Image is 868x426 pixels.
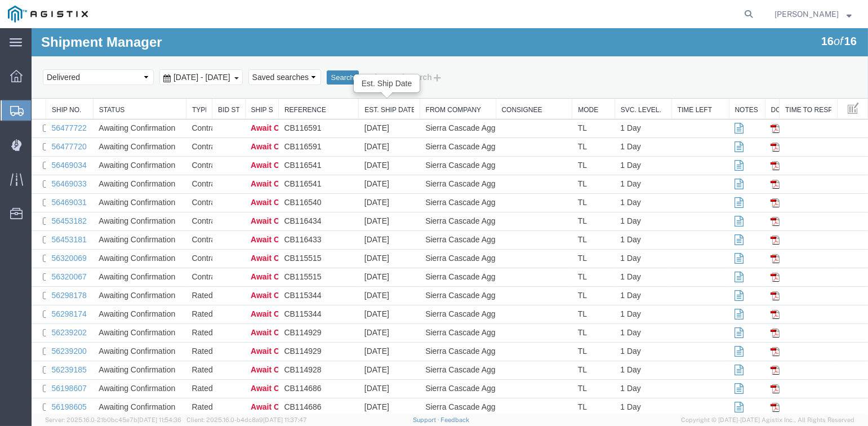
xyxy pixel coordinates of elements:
a: Bid Status [186,77,208,87]
td: TL [541,370,583,389]
td: Awaiting Confirmation [61,91,154,110]
img: pdf.gif [739,189,748,198]
td: Rated [154,314,180,333]
td: 1 Day [583,259,640,277]
th: Svc. Level. [583,70,640,91]
img: pdf.gif [739,170,748,179]
td: CB115344 [247,259,327,277]
span: Await Cfrm. [219,318,263,327]
a: 56239185 [20,337,55,346]
td: Sierra Cascade Aggregate & Asphalt [388,333,464,352]
td: [DATE] [327,166,388,184]
td: CB114686 [247,370,327,389]
img: pdf.gif [739,96,748,105]
img: pdf.gif [739,356,748,365]
div: Est. Ship Date [322,46,389,64]
td: Sierra Cascade Aggregate & Asphalt [388,277,464,296]
span: Await Cfrm. [219,337,263,346]
a: 56477720 [20,114,55,123]
td: [DATE] [327,184,388,203]
td: [DATE] [327,296,388,314]
span: Copyright © [DATE]-[DATE] Agistix Inc., All Rights Reserved [681,415,854,425]
td: [DATE] [327,333,388,352]
img: pdf.gif [739,375,748,384]
td: Awaiting Confirmation [61,296,154,314]
td: 1 Day [583,184,640,203]
th: Status [61,70,154,91]
span: Await Cfrm. [219,244,263,253]
td: [DATE] [327,128,388,147]
td: CB115515 [247,240,327,259]
td: [DATE] [327,147,388,166]
a: Svc. Level. [589,77,634,87]
td: Contract Rate [154,147,180,166]
a: Reference [253,77,321,87]
td: TL [541,128,583,147]
td: 1 Day [583,333,640,352]
span: Await Cfrm. [219,95,263,104]
td: 1 Day [583,221,640,240]
a: Docs [740,78,759,86]
span: Await Cfrm. [219,132,263,141]
td: TL [541,203,583,221]
span: Await Cfrm. [219,188,263,197]
td: Rated [154,259,180,277]
td: CB116433 [247,203,327,221]
img: pdf.gif [739,207,748,216]
td: [DATE] [327,259,388,277]
td: TL [541,296,583,314]
td: Awaiting Confirmation [61,110,154,128]
td: Contract Rate [154,91,180,110]
span: Await Cfrm. [219,114,263,123]
span: Await Cfrm. [219,300,263,309]
td: Sierra Cascade Aggregate & Asphalt [388,314,464,333]
td: CB114929 [247,296,327,314]
a: From Company [394,77,459,87]
button: Manage table columns [812,70,832,91]
td: 1 Day [583,166,640,184]
td: Awaiting Confirmation [61,166,154,184]
td: Contract Rate [154,221,180,240]
a: Type [161,77,175,87]
td: Rated [154,277,180,296]
a: 56320067 [20,244,55,253]
td: Rated [154,296,180,314]
img: pdf.gif [739,338,748,347]
td: Sierra Cascade Aggregate & Asphalt [388,91,464,110]
a: Support [413,416,441,423]
a: 56469034 [20,132,55,141]
span: Await Cfrm. [219,225,263,234]
td: Contract Rate [154,184,180,203]
a: 56298178 [20,263,55,272]
td: Awaiting Confirmation [61,352,154,370]
td: 1 Day [583,128,640,147]
span: Await Cfrm. [219,170,263,179]
td: CB114686 [247,352,327,370]
button: Advanced search [327,39,419,59]
img: pdf.gif [739,114,748,123]
td: Sierra Cascade Aggregate & Asphalt [388,147,464,166]
td: Sierra Cascade Aggregate & Asphalt [388,296,464,314]
a: Consignee [470,77,535,87]
td: Contract Rate [154,128,180,147]
td: Awaiting Confirmation [61,184,154,203]
th: Type [154,70,180,91]
td: Contract Rate [154,240,180,259]
td: CB115344 [247,277,327,296]
td: Awaiting Confirmation [61,277,154,296]
a: Status [68,77,149,87]
span: Await Cfrm. [219,263,263,272]
a: Time To Respond [754,77,800,87]
img: pdf.gif [739,133,748,142]
td: [DATE] [327,370,388,389]
td: Sierra Cascade Aggregate & Asphalt [388,166,464,184]
td: TL [541,110,583,128]
button: [PERSON_NAME] [774,7,852,21]
th: Ship Status [213,70,247,91]
td: CB116541 [247,147,327,166]
td: 1 Day [583,203,640,221]
img: pdf.gif [739,226,748,235]
td: TL [541,184,583,203]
